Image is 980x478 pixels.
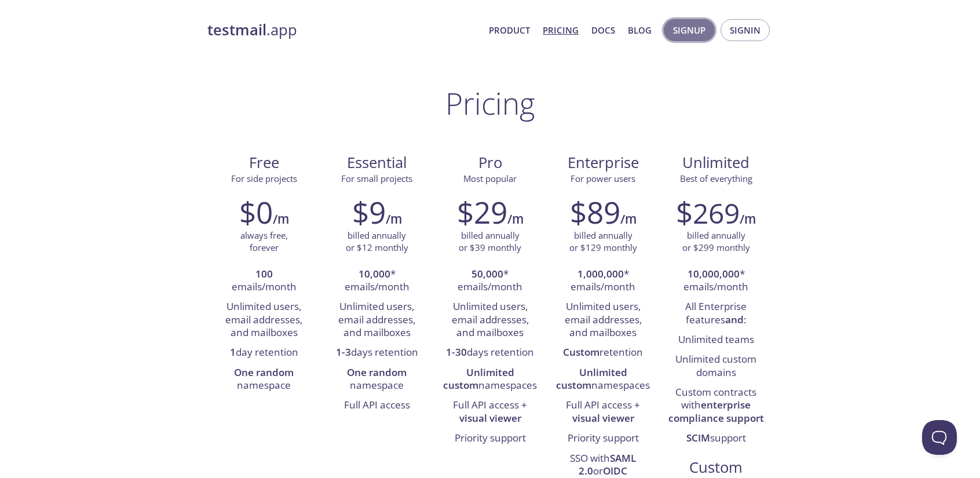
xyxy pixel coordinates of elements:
strong: One random [347,366,407,379]
h2: $0 [239,195,273,229]
span: Signup [673,23,705,38]
strong: Unlimited custom [443,366,514,392]
strong: 100 [255,267,273,280]
span: Free [217,153,311,173]
span: For side projects [231,173,297,184]
h1: Pricing [445,86,535,121]
strong: enterprise compliance support [668,398,764,424]
h2: $9 [352,195,386,229]
span: Signin [730,23,760,38]
li: Custom contracts with [668,383,764,429]
a: testmail.app [207,20,480,40]
strong: 10,000,000 [688,267,740,280]
a: Pricing [543,23,579,38]
li: * emails/month [555,265,651,298]
li: Unlimited users, email addresses, and mailboxes [555,297,651,343]
li: retention [555,343,651,363]
strong: 50,000 [471,267,503,280]
button: Signup [664,19,715,41]
li: Full API access + [442,396,537,429]
a: Blog [628,23,652,38]
li: * emails/month [668,265,764,298]
span: 269 [693,194,740,232]
li: namespaces [442,363,537,396]
strong: Custom [563,345,599,359]
li: Unlimited teams [668,330,764,350]
strong: testmail [207,20,266,40]
li: namespace [216,363,312,396]
strong: and [725,313,744,326]
h2: $29 [457,195,507,229]
strong: visual viewer [459,411,521,425]
strong: 10,000 [359,267,390,280]
li: Priority support [555,429,651,448]
span: Most popular [463,173,517,184]
p: billed annually or $39 monthly [459,229,521,254]
li: support [668,429,764,448]
span: Essential [330,153,424,173]
span: Custom [669,458,763,477]
h6: /m [620,209,637,229]
li: Unlimited users, email addresses, and mailboxes [216,297,312,343]
strong: 1-3 [336,345,351,359]
span: Unlimited [682,152,749,173]
li: Priority support [442,429,537,448]
strong: visual viewer [572,411,634,425]
strong: Unlimited custom [556,366,627,392]
p: billed annually or $299 monthly [682,229,750,254]
li: All Enterprise features : [668,297,764,330]
strong: One random [234,366,294,379]
li: Unlimited users, email addresses, and mailboxes [442,297,537,343]
strong: OIDC [603,464,627,477]
span: Best of everything [680,173,752,184]
h6: /m [386,209,402,229]
li: days retention [442,343,537,363]
strong: 1-30 [446,345,467,359]
strong: SAML 2.0 [579,451,636,477]
button: Signin [721,19,770,41]
span: For small projects [341,173,412,184]
li: Unlimited users, email addresses, and mailboxes [329,297,425,343]
h6: /m [507,209,524,229]
p: always free, forever [240,229,288,254]
h6: /m [273,209,289,229]
li: namespaces [555,363,651,396]
span: For power users [571,173,635,184]
h2: $ [676,195,740,229]
li: emails/month [216,265,312,298]
h6: /m [740,209,756,229]
p: billed annually or $12 monthly [346,229,408,254]
span: Pro [443,153,537,173]
strong: SCIM [686,431,710,444]
li: Full API access [329,396,425,415]
strong: 1 [230,345,236,359]
li: * emails/month [442,265,537,298]
strong: 1,000,000 [577,267,624,280]
iframe: Help Scout Beacon - Open [922,420,957,455]
li: Unlimited custom domains [668,350,764,383]
p: billed annually or $129 monthly [569,229,637,254]
li: days retention [329,343,425,363]
li: * emails/month [329,265,425,298]
h2: $89 [570,195,620,229]
li: namespace [329,363,425,396]
a: Product [489,23,530,38]
span: Enterprise [556,153,650,173]
a: Docs [591,23,615,38]
li: day retention [216,343,312,363]
li: Full API access + [555,396,651,429]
